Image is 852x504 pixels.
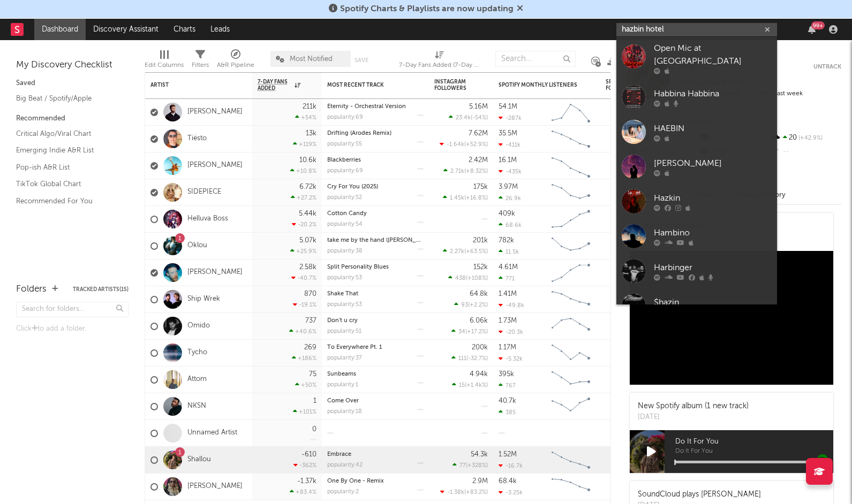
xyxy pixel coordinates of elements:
[327,345,424,350] div: To Everywhere Pt. 1
[327,462,363,468] div: popularity: 42
[470,371,488,378] div: 4.94k
[547,366,595,393] svg: Chart title
[340,5,514,13] span: Spotify Charts & Playlists are now updating
[499,302,524,309] div: -49.8k
[654,226,772,239] div: Hambino
[459,463,466,469] span: 77
[73,287,129,292] button: Tracked Artists(15)
[327,82,408,88] div: Most Recent Track
[145,45,184,77] div: Edit Columns
[449,114,488,121] div: ( )
[547,99,595,126] svg: Chart title
[305,317,316,324] div: 737
[517,5,523,13] span: Dismiss
[472,344,488,351] div: 200k
[327,398,359,404] a: Come Over
[654,261,772,274] div: Harbinger
[187,322,210,331] a: Omido
[217,45,254,77] div: A&R Pipeline
[616,184,777,219] a: Hazkin
[327,345,382,350] a: To Everywhere Pt. 1
[327,409,362,415] div: popularity: 18
[616,254,777,288] a: Harbinger
[327,238,424,243] div: take me by the hand (Aaron Hibell remix)
[675,448,833,455] span: Do It For You
[447,490,464,495] span: -1.38k
[499,222,522,228] div: 68.6k
[456,115,471,121] span: 23.4k
[797,135,823,141] span: +42.9 %
[458,329,465,335] span: 34
[466,142,486,148] span: +52.9 %
[327,302,362,308] div: popularity: 53
[292,355,316,362] div: +186 %
[547,286,595,313] svg: Chart title
[547,206,595,233] svg: Chart title
[770,131,841,145] div: 20
[499,141,521,148] div: -411k
[327,371,424,377] div: Sunbeams
[327,131,424,136] div: Drifting (Arodes Remix)
[327,211,367,217] a: Cotton Candy
[469,130,488,137] div: 7.62M
[616,114,777,149] a: HAEBIN
[291,274,316,281] div: -40.7 %
[470,302,486,308] span: +2.2 %
[312,426,316,433] div: 0
[293,462,316,469] div: -362 %
[770,145,841,159] div: --
[499,371,514,378] div: 395k
[327,382,358,388] div: popularity: 1
[289,328,316,335] div: +40.6 %
[187,348,207,357] a: Tycho
[187,268,243,277] a: [PERSON_NAME]
[547,393,595,420] svg: Chart title
[468,356,486,362] span: -32.7 %
[217,59,254,72] div: A&R Pipeline
[16,302,129,317] input: Search for folders...
[440,488,488,495] div: ( )
[16,144,118,156] a: Emerging Indie A&R List
[187,241,207,250] a: Oklou
[327,184,378,190] a: Cry For You (2025)
[16,93,118,104] a: Big Beat / Spotify/Apple
[451,328,488,335] div: ( )
[399,45,479,77] div: 7-Day Fans Added (7-Day Fans Added)
[187,482,243,491] a: [PERSON_NAME]
[327,157,424,163] div: Blackberries
[327,238,453,243] a: take me by the hand ([PERSON_NAME] remix)
[547,313,595,340] svg: Chart title
[638,401,749,412] div: New Spotify album (1 new track)
[327,157,361,163] a: Blackberries
[654,296,772,309] div: $hazin
[16,77,129,90] div: Saved
[309,371,316,378] div: 75
[499,398,516,404] div: 40.7k
[499,157,517,164] div: 16.1M
[499,409,516,416] div: 385
[258,79,292,91] span: 7-Day Fans Added
[327,478,384,484] a: One By One - Remix
[187,188,221,197] a: SIDEPIECE
[654,42,772,68] div: Open Mic at [GEOGRAPHIC_DATA]
[290,488,316,495] div: +83.4 %
[327,398,424,404] div: Come Over
[466,195,486,201] span: +16.8 %
[327,329,361,334] div: popularity: 51
[499,130,517,137] div: 35.5M
[811,21,825,29] div: 99 +
[203,19,237,40] a: Leads
[495,51,576,67] input: Search...
[450,169,464,174] span: 2.71k
[443,167,488,174] div: ( )
[451,355,488,362] div: ( )
[473,237,488,244] div: 201k
[327,141,362,147] div: popularity: 55
[327,222,363,227] div: popularity: 54
[297,478,316,485] div: -1.37k
[327,248,363,254] div: popularity: 38
[327,131,391,136] a: Drifting (Arodes Remix)
[654,192,772,204] div: Hazkin
[327,291,424,297] div: Shake That
[499,489,523,496] div: -3.25k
